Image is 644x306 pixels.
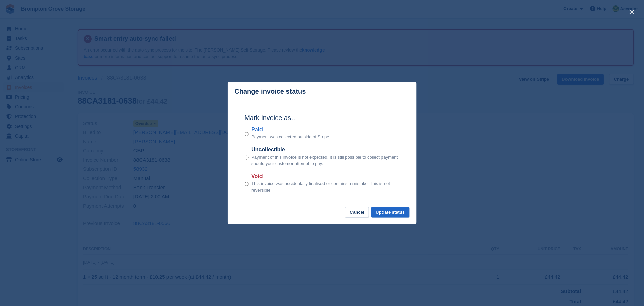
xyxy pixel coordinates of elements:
[371,207,410,218] button: Update status
[245,113,400,123] h2: Mark invoice as...
[251,146,399,154] label: Uncollectible
[251,172,399,180] label: Void
[251,180,399,194] p: This invoice was accidentally finalised or contains a mistake. This is not reversible.
[251,154,399,167] p: Payment of this invoice is not expected. It is still possible to collect payment should your cust...
[251,126,330,134] label: Paid
[251,134,330,140] p: Payment was collected outside of Stripe.
[345,207,369,218] button: Cancel
[235,88,306,95] p: Change invoice status
[626,7,637,18] button: close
